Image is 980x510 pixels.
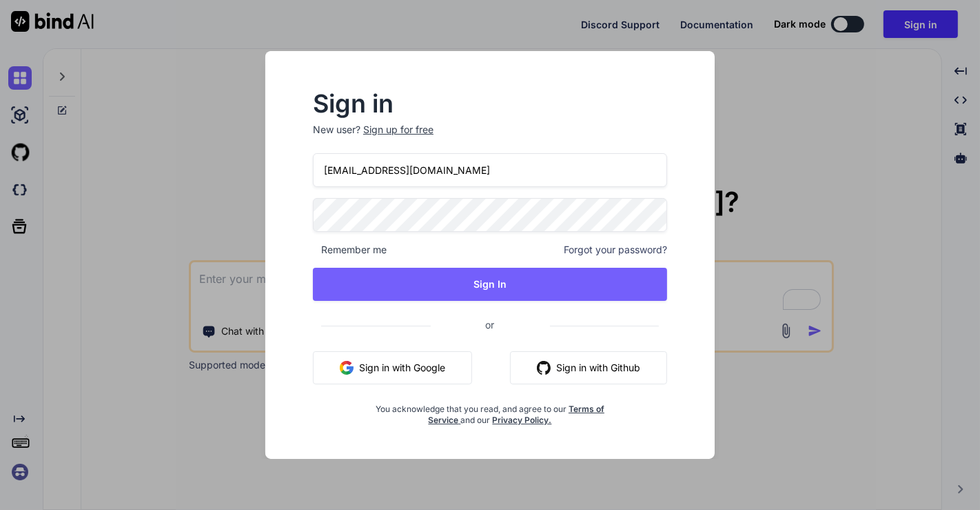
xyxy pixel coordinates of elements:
span: or [431,308,550,342]
span: Remember me [313,243,387,257]
span: Forgot your password? [564,243,667,257]
input: Login or Email [313,153,667,187]
a: Terms of Service [429,404,605,425]
button: Sign in with Google [313,351,472,384]
button: Sign in with Github [510,351,667,384]
a: Privacy Policy. [493,415,552,425]
img: google [340,361,354,375]
button: Sign In [313,268,667,301]
div: You acknowledge that you read, and agree to our and our [372,395,609,426]
p: New user? [313,123,667,153]
div: Sign up for free [363,123,433,137]
h2: Sign in [313,92,667,115]
img: github [537,361,551,375]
